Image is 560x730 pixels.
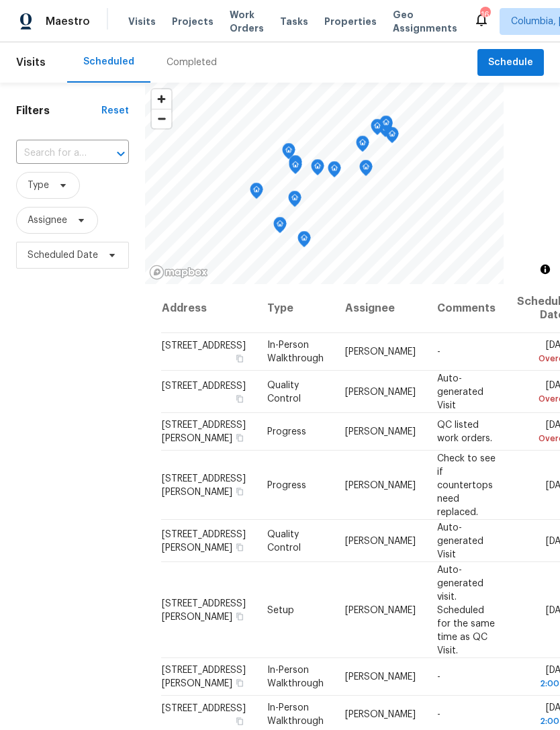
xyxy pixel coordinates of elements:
div: Map marker [297,231,311,252]
span: Auto-generated visit. Scheduled for the same time as QC Visit. [437,565,495,655]
span: Quality Control [267,529,301,552]
a: Mapbox homepage [149,265,208,280]
div: Map marker [371,119,384,140]
button: Schedule [477,49,544,77]
span: Work Orders [230,8,264,35]
span: Quality Control [267,380,301,403]
span: [PERSON_NAME] [345,347,416,357]
span: Maestro [46,15,90,28]
span: [STREET_ADDRESS] [162,704,246,713]
div: Map marker [250,183,263,203]
span: - [437,710,440,719]
span: Type [28,179,49,192]
span: In-Person Walkthrough [267,703,324,726]
div: Map marker [289,158,302,179]
span: [PERSON_NAME] [345,672,416,682]
span: Properties [324,15,377,28]
div: Map marker [328,161,341,182]
div: Map marker [359,160,373,181]
div: Map marker [385,127,399,148]
span: Visits [128,15,156,28]
span: In-Person Walkthrough [267,666,324,688]
span: Tasks [280,17,308,26]
span: Progress [267,427,306,437]
span: Assignee [28,214,67,227]
button: Copy Address [234,541,246,553]
span: [STREET_ADDRESS][PERSON_NAME] [162,420,246,443]
span: [PERSON_NAME] [345,387,416,396]
span: Toggle attribution [541,262,549,277]
div: 16 [480,8,489,21]
span: [PERSON_NAME] [345,536,416,545]
div: Reset [101,104,129,118]
th: Type [256,284,334,333]
span: [PERSON_NAME] [345,480,416,490]
span: Scheduled Date [28,248,98,262]
th: Comments [426,284,506,333]
span: [PERSON_NAME] [345,427,416,437]
span: [STREET_ADDRESS][PERSON_NAME] [162,598,246,621]
span: - [437,347,440,357]
span: Visits [16,48,46,77]
div: Map marker [273,217,287,238]
div: Map marker [311,159,324,180]
h1: Filters [16,104,101,118]
div: Map marker [379,116,393,136]
div: Completed [167,56,217,69]
span: In-Person Walkthrough [267,340,324,363]
span: Projects [172,15,214,28]
span: [STREET_ADDRESS][PERSON_NAME] [162,529,246,552]
button: Copy Address [234,432,246,444]
button: Zoom out [152,109,171,128]
span: [STREET_ADDRESS][PERSON_NAME] [162,666,246,688]
button: Zoom in [152,89,171,109]
span: Auto-generated Visit [437,522,483,559]
button: Copy Address [234,715,246,727]
span: Check to see if countertops need replaced. [437,453,496,516]
span: Schedule [488,54,533,71]
div: Map marker [282,143,295,164]
span: [STREET_ADDRESS] [162,381,246,390]
span: QC listed work orders. [437,420,492,443]
span: Geo Assignments [393,8,457,35]
span: Progress [267,480,306,490]
div: Map marker [356,136,369,156]
input: Search for an address... [16,143,91,164]
div: Map marker [288,191,301,212]
span: - [437,672,440,682]
button: Open [111,144,130,163]
canvas: Map [145,83,504,284]
button: Toggle attribution [537,261,553,277]
button: Copy Address [234,353,246,365]
span: Setup [267,605,294,614]
div: Map marker [289,155,302,176]
th: Address [161,284,256,333]
span: [PERSON_NAME] [345,710,416,719]
button: Copy Address [234,392,246,404]
div: Scheduled [83,55,134,69]
span: Auto-generated Visit [437,373,483,410]
th: Assignee [334,284,426,333]
button: Copy Address [234,485,246,497]
span: [STREET_ADDRESS] [162,341,246,351]
button: Copy Address [234,610,246,622]
button: Copy Address [234,677,246,689]
span: [PERSON_NAME] [345,605,416,614]
span: [STREET_ADDRESS][PERSON_NAME] [162,473,246,496]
